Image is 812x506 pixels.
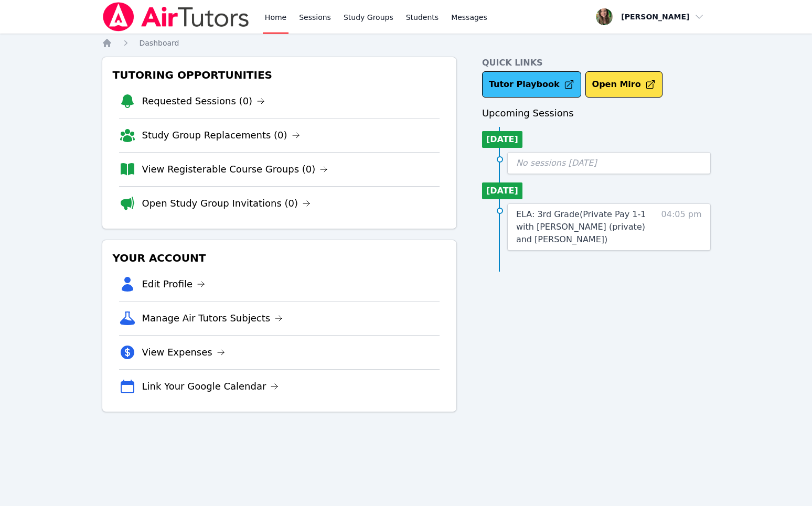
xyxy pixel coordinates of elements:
[451,12,487,23] span: Messages
[516,158,597,168] span: No sessions [DATE]
[516,208,655,246] a: ELA: 3rd Grade(Private Pay 1-1 with [PERSON_NAME] (private) and [PERSON_NAME])
[142,94,265,109] a: Requested Sessions (0)
[142,277,206,292] a: Edit Profile
[142,162,328,177] a: View Registerable Course Groups (0)
[482,131,522,148] li: [DATE]
[142,379,279,394] a: Link Your Google Calendar
[142,311,283,326] a: Manage Air Tutors Subjects
[142,196,311,211] a: Open Study Group Invitations (0)
[111,66,448,84] h3: Tutoring Opportunities
[516,209,646,244] span: ELA: 3rd Grade ( Private Pay 1-1 with [PERSON_NAME] (private) and [PERSON_NAME] )
[482,106,711,121] h3: Upcoming Sessions
[482,71,581,98] a: Tutor Playbook
[140,39,179,47] span: Dashboard
[585,71,663,98] button: Open Miro
[142,345,225,360] a: View Expenses
[142,128,300,143] a: Study Group Replacements (0)
[661,208,702,246] span: 04:05 pm
[140,38,179,48] a: Dashboard
[482,57,711,69] h4: Quick Links
[111,249,448,267] h3: Your Account
[102,38,711,48] nav: Breadcrumb
[482,182,522,199] li: [DATE]
[102,2,250,31] img: Air Tutors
